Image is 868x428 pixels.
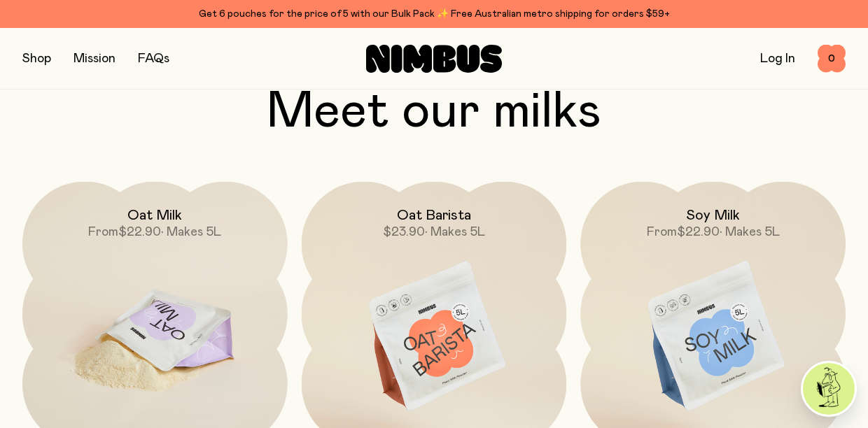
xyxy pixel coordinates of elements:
[803,363,855,415] img: agent
[677,226,720,238] span: $22.90
[720,226,780,238] span: • Makes 5L
[138,52,169,65] a: FAQs
[425,226,485,238] span: • Makes 5L
[118,226,161,238] span: $22.90
[647,226,677,238] span: From
[127,207,182,224] h2: Oat Milk
[383,226,425,238] span: $23.90
[818,45,846,73] button: 0
[73,52,115,65] a: Mission
[760,52,795,65] a: Log In
[22,6,846,22] div: Get 6 pouches for the price of 5 with our Bulk Pack ✨ Free Australian metro shipping for orders $59+
[22,87,846,137] h2: Meet our milks
[397,207,471,224] h2: Oat Barista
[88,226,118,238] span: From
[686,207,740,224] h2: Soy Milk
[161,226,221,238] span: • Makes 5L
